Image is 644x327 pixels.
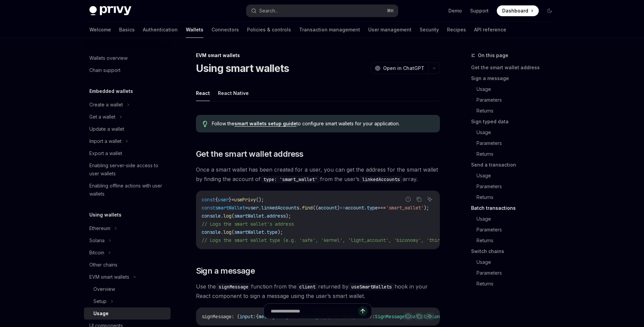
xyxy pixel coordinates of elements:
[84,307,171,320] a: Usage
[415,195,423,204] button: Copy the contents from the code block
[420,22,439,38] a: Security
[267,213,286,219] span: address
[234,229,264,235] span: smartWallet
[476,278,560,289] a: Returns
[476,235,560,246] a: Returns
[476,257,560,268] a: Usage
[231,213,234,219] span: (
[89,137,121,145] div: Import a wallet
[476,170,560,181] a: Usage
[202,229,221,235] span: console
[84,259,171,271] a: Other chains
[231,229,234,235] span: (
[229,197,231,203] span: }
[212,22,239,38] a: Connectors
[247,22,291,38] a: Policies & controls
[216,283,251,291] code: signMessage
[387,8,394,14] span: ⌘ K
[196,52,440,59] div: EVM smart wallets
[89,101,123,109] div: Create a wallet
[367,205,378,211] span: type
[425,195,434,204] button: Ask AI
[502,7,528,14] span: Dashboard
[84,123,171,135] a: Update a wallet
[471,246,560,257] a: Switch chains
[476,138,560,149] a: Parameters
[218,85,249,101] button: React Native
[202,197,215,203] span: const
[302,205,313,211] span: find
[84,147,171,159] a: Export a wallet
[476,268,560,278] a: Parameters
[476,95,560,105] a: Parameters
[277,229,283,235] span: );
[223,213,231,219] span: log
[89,273,129,281] div: EVM smart wallets
[424,205,429,211] span: );
[89,236,105,245] div: Solana
[248,205,259,211] span: user
[89,261,117,269] div: Other chains
[234,197,256,203] span: usePrivy
[476,149,560,159] a: Returns
[313,205,318,211] span: ((
[84,64,171,76] a: Chain support
[89,149,122,157] div: Export a wallet
[497,5,539,16] a: Dashboard
[448,7,462,14] a: Demo
[378,205,386,211] span: ===
[93,297,107,305] div: Setup
[471,203,560,213] a: Batch transactions
[364,205,367,211] span: .
[256,197,264,203] span: ();
[299,205,302,211] span: .
[223,229,231,235] span: log
[89,211,121,219] h5: Using wallets
[89,87,133,95] h5: Embedded wallets
[89,125,124,133] div: Update a wallet
[544,5,555,16] button: Toggle dark mode
[202,213,221,219] span: console
[221,213,223,219] span: .
[89,249,104,257] div: Bitcoin
[267,229,277,235] span: type
[359,176,403,183] code: linkedAccounts
[471,116,560,127] a: Sign typed data
[264,229,267,235] span: .
[358,306,368,316] button: Send message
[196,62,289,74] h1: Using smart wallets
[196,149,304,159] span: Get the smart wallet address
[340,205,345,211] span: =>
[143,22,178,38] a: Authentication
[386,205,424,211] span: 'smart_wallet'
[476,192,560,203] a: Returns
[231,197,234,203] span: =
[476,105,560,116] a: Returns
[221,229,223,235] span: .
[196,266,255,276] span: Sign a message
[345,205,364,211] span: account
[299,22,360,38] a: Transaction management
[89,224,110,232] div: Ethereum
[383,65,424,72] span: Open in ChatGPT
[259,205,261,211] span: .
[196,282,440,301] span: Use the function from the returned by hook in your React component to sign a message using the us...
[212,120,433,127] span: Follow the to configure smart wallets for your application.
[84,159,171,180] a: Enabling server-side access to user wallets
[474,22,506,38] a: API reference
[246,5,398,17] button: Search...⌘K
[84,52,171,64] a: Wallets overview
[202,237,524,243] span: // Logs the smart wallet type (e.g. 'safe', 'kernel', 'light_account', 'biconomy', 'thirdweb', 'c...
[371,62,428,74] button: Open in ChatGPT
[215,205,245,211] span: smartWallet
[296,283,318,291] code: client
[261,205,299,211] span: linkedAccounts
[264,213,267,219] span: .
[89,161,166,178] div: Enabling server-side access to user wallets
[259,7,278,15] div: Search...
[286,213,291,219] span: );
[470,7,489,14] a: Support
[476,213,560,224] a: Usage
[89,6,131,16] img: dark logo
[93,285,115,293] div: Overview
